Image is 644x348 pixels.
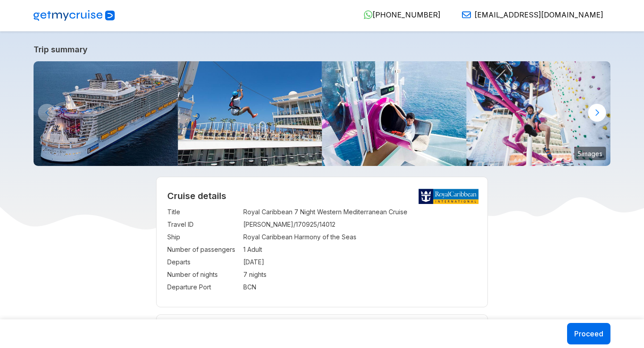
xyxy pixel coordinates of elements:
[243,256,477,268] td: [DATE]
[239,206,243,218] td: :
[239,243,243,256] td: :
[239,231,243,243] td: :
[322,61,466,166] img: kid-starting-the-ultimate-abyss-slide-ride.jpg
[34,61,178,166] img: harmony-aerial-shot.jpg
[167,231,239,243] td: Ship
[373,10,441,19] span: [PHONE_NUMBER]
[167,268,239,281] td: Number of nights
[178,61,322,166] img: zip-line-woman-day-activity-horizontal.jpg
[364,10,373,19] img: WhatsApp
[243,268,477,281] td: 7 nights
[167,243,239,256] td: Number of passengers
[475,10,603,19] span: [EMAIL_ADDRESS][DOMAIN_NAME]
[239,218,243,231] td: :
[243,281,477,293] td: BCN
[167,191,477,201] h2: Cruise details
[167,256,239,268] td: Departs
[567,323,610,344] button: Proceed
[455,10,603,19] a: [EMAIL_ADDRESS][DOMAIN_NAME]
[466,61,611,166] img: harmony-rockwall-rock-climbing-girl.jpg
[574,147,606,160] small: 5 images
[239,281,243,293] td: :
[34,45,610,54] a: Trip summary
[167,206,239,218] td: Title
[239,268,243,281] td: :
[243,218,477,231] td: [PERSON_NAME]/170925/14012
[243,206,477,218] td: Royal Caribbean 7 Night Western Mediterranean Cruise
[167,218,239,231] td: Travel ID
[167,281,239,293] td: Departure Port
[243,231,477,243] td: Royal Caribbean Harmony of the Seas
[239,256,243,268] td: :
[243,243,477,256] td: 1 Adult
[462,10,471,19] img: Email
[356,10,441,19] a: [PHONE_NUMBER]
